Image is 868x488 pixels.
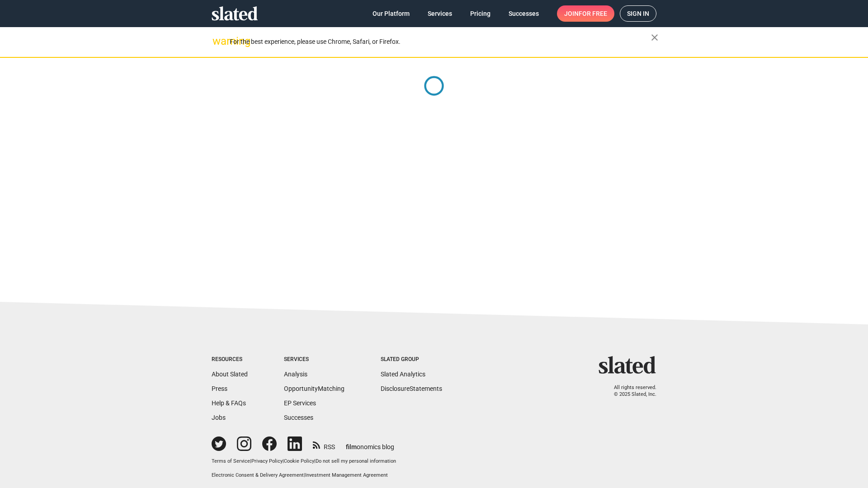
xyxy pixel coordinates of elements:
[212,472,304,478] a: Electronic Consent & Delivery Agreement
[381,356,442,363] div: Slated Group
[212,458,250,464] a: Terms of Service
[381,371,425,378] a: Slated Analytics
[579,5,607,22] span: for free
[316,458,396,465] button: Do not sell my personal information
[251,458,283,464] a: Privacy Policy
[284,414,313,421] a: Successes
[212,36,223,47] mat-icon: warning
[428,5,452,22] span: Services
[212,399,246,407] a: Help & FAQs
[509,5,539,22] span: Successes
[212,371,248,378] a: About Slated
[284,385,344,392] a: OpportunityMatching
[212,356,248,363] div: Resources
[627,6,649,21] span: Sign in
[463,5,498,22] a: Pricing
[230,36,651,48] div: For the best experience, please use Chrome, Safari, or Firefox.
[284,371,307,378] a: Analysis
[283,458,284,464] span: |
[314,458,316,464] span: |
[284,399,316,407] a: EP Services
[564,5,607,22] span: Join
[313,437,335,451] a: RSS
[381,385,442,392] a: DisclosureStatements
[420,5,459,22] a: Services
[470,5,491,22] span: Pricing
[250,458,251,464] span: |
[604,385,656,398] p: All rights reserved. © 2025 Slated, Inc.
[284,458,314,464] a: Cookie Policy
[373,5,410,22] span: Our Platform
[557,5,614,22] a: Joinfor free
[620,5,656,22] a: Sign in
[304,472,305,478] span: |
[346,443,357,450] span: film
[365,5,417,22] a: Our Platform
[212,414,226,421] a: Jobs
[212,385,227,392] a: Press
[284,356,344,363] div: Services
[649,32,660,43] mat-icon: close
[346,436,394,451] a: filmonomics blog
[305,472,388,478] a: Investment Management Agreement
[501,5,546,22] a: Successes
